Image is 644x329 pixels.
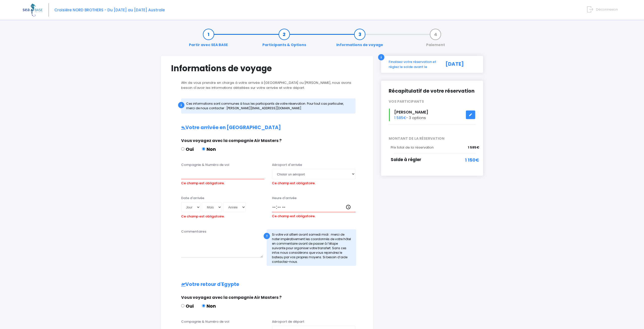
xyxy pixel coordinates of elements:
input: Oui [181,147,184,151]
span: Vous voyagez avec la compagnie Air Masters ? [181,295,281,300]
span: 1 150€ [465,157,479,163]
a: Informations de voyage [334,32,386,48]
label: Date d'arrivée [181,196,204,201]
label: Ce champ est obligatoire. [272,179,315,186]
div: - 3 options [385,108,479,121]
label: Non [202,146,216,153]
div: Finalisez votre réservation et réglez le solde avant le [385,59,440,69]
div: Ces informations sont communes à tous les participants de votre réservation. Pour tout cas partic... [181,98,355,114]
label: Heure d'arrivée [272,196,297,201]
div: ! [264,233,270,239]
label: Oui [181,303,194,309]
input: Non [202,147,205,151]
span: 1 585€ [394,115,406,120]
h2: Récapitulatif de votre réservation [389,88,476,94]
span: Prix total de la réservation [391,145,434,150]
label: Ce champ est obligatoire. [181,212,225,219]
label: Ce champ est obligatoire. [272,212,315,219]
a: Paiement [424,32,448,48]
span: Solde à régler [391,157,421,163]
a: Partir avec SEA BASE [186,32,230,48]
div: [DATE] [440,59,479,69]
div: Si votre vol atterri avant samedi midi : merci de noter impérativement les coordonnés de votre hô... [267,229,356,266]
p: Afin de vous prendre en charge à votre arrivée à [GEOGRAPHIC_DATA] ou [PERSON_NAME], nous avons b... [171,80,363,90]
label: Ce champ est obligatoire. [181,179,225,186]
h2: Votre arrivée en [GEOGRAPHIC_DATA] [171,125,363,131]
span: MONTANT DE LA RÉSERVATION [385,136,479,141]
label: Commentaires [181,229,206,234]
label: Compagnie & Numéro de vol [181,162,229,167]
label: Compagnie & Numéro de vol [181,319,229,324]
span: Croisière NORD BROTHERS - Du [DATE] au [DATE] Australe [54,7,165,13]
span: Vous voyagez avec la compagnie Air Masters ? [181,138,281,143]
h2: Votre retour d'Egypte [171,282,363,287]
span: Déconnexion [596,7,618,12]
div: VOS PARTICIPANTS [385,99,479,104]
div: i [378,54,384,60]
span: 1 585€ [468,145,479,150]
label: Aéroport de départ [272,319,304,324]
div: i [178,102,184,108]
label: Aéroport d'arrivée [272,162,302,167]
h1: Informations de voyage [171,63,363,73]
input: Non [202,304,205,307]
input: Oui [181,304,184,307]
label: Oui [181,146,194,153]
label: Non [202,303,216,309]
span: [PERSON_NAME] [394,109,428,115]
a: Participants & Options [260,32,309,48]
